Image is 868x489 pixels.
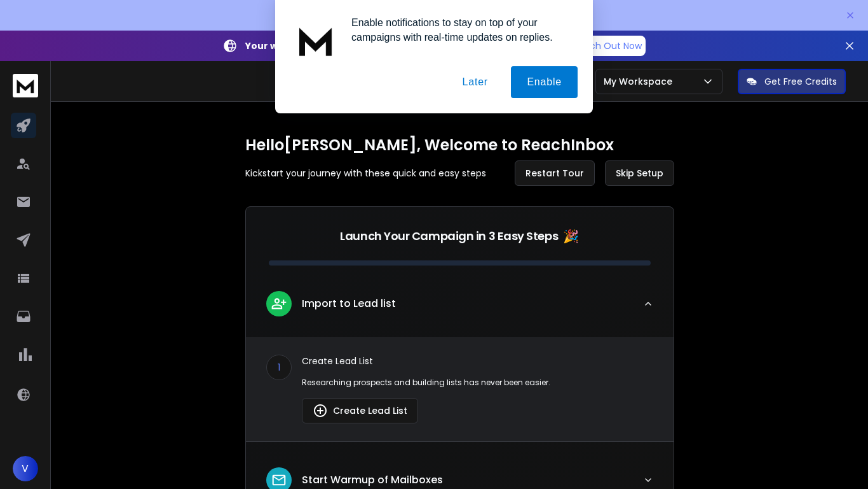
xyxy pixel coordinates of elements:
[13,456,38,481] button: V
[302,355,653,367] p: Create Lead List
[245,135,674,155] h1: Hello [PERSON_NAME] , Welcome to ReachInbox
[302,398,418,423] button: Create Lead List
[271,472,287,488] img: lead
[245,167,486,180] p: Kickstart your journey with these quick and easy steps
[271,295,287,311] img: lead
[511,66,578,98] button: Enable
[246,337,674,441] div: leadImport to Lead list
[290,15,341,66] img: notification icon
[266,355,292,380] div: 1
[313,403,328,418] img: lead
[246,281,674,337] button: leadImport to Lead list
[341,15,578,45] div: Enable notifications to stay on top of your campaigns with real-time updates on replies.
[302,296,396,311] p: Import to Lead list
[446,66,503,98] button: Later
[515,160,595,186] button: Restart Tour
[563,227,579,245] span: 🎉
[302,472,443,488] p: Start Warmup of Mailboxes
[616,167,663,180] span: Skip Setup
[605,160,674,186] button: Skip Setup
[302,378,653,388] p: Researching prospects and building lists has never been easier.
[340,227,558,245] p: Launch Your Campaign in 3 Easy Steps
